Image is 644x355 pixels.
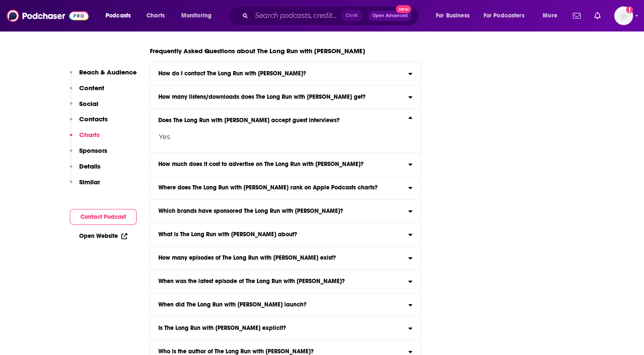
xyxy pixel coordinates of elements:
img: User Profile [614,6,633,25]
h3: Does The Long Run with [PERSON_NAME] accept guest interviews? [158,117,340,123]
a: Open Website [79,232,127,240]
span: Ctrl K [342,10,362,21]
span: Podcasts [106,10,131,22]
h3: Is The Long Run with [PERSON_NAME] explicit? [158,325,286,331]
button: Contact Podcast [70,209,137,225]
div: Search podcasts, credits, & more... [236,6,427,26]
span: Monitoring [181,10,212,22]
h3: How many episodes of The Long Run with [PERSON_NAME] exist? [158,255,336,261]
p: Content [79,84,104,92]
button: Content [70,84,104,100]
p: Yes [159,130,407,144]
a: Charts [141,9,170,23]
h3: How much does it cost to advertise on The Long Run with [PERSON_NAME]? [158,161,364,167]
h3: What is The Long Run with [PERSON_NAME] about? [158,232,297,238]
input: Search podcasts, credits, & more... [252,9,342,23]
h3: Which brands have sponsored The Long Run with [PERSON_NAME]? [158,208,343,214]
span: Logged in as gmacdermott [614,6,633,25]
button: Details [70,162,100,178]
p: Social [79,100,98,108]
button: open menu [537,9,568,23]
button: Contacts [70,115,108,131]
button: Open AdvancedNew [369,11,412,21]
h3: When did The Long Run with [PERSON_NAME] launch? [158,302,306,308]
button: Similar [70,178,100,194]
a: Show notifications dropdown [591,9,604,23]
h3: Who is the author of The Long Run with [PERSON_NAME]? [158,349,314,355]
button: Show profile menu [614,6,633,25]
p: Reach & Audience [79,68,137,76]
button: open menu [430,9,480,23]
span: More [543,10,557,22]
img: Podchaser - Follow, Share and Rate Podcasts [7,8,89,24]
span: Charts [146,10,165,22]
button: open menu [175,9,223,23]
h3: How many listens/downloads does The Long Run with [PERSON_NAME] get? [158,94,366,100]
button: open menu [478,9,537,23]
span: For Business [436,10,469,22]
h3: Where does The Long Run with [PERSON_NAME] rank on Apple Podcasts charts? [158,185,378,191]
button: Charts [70,131,100,146]
button: open menu [100,9,142,23]
p: Sponsors [79,146,107,155]
button: Reach & Audience [70,68,137,84]
h3: How do I contact The Long Run with [PERSON_NAME]? [158,71,306,77]
span: New [396,5,411,13]
h3: Frequently Asked Questions about The Long Run with [PERSON_NAME] [150,47,365,55]
p: Charts [79,131,100,139]
span: For Podcasters [484,10,524,22]
h3: When was the latest episode of The Long Run with [PERSON_NAME]? [158,278,345,284]
button: Sponsors [70,146,107,162]
p: Details [79,162,100,170]
span: Open Advanced [372,14,408,18]
button: Social [70,100,98,115]
p: Contacts [79,115,108,123]
a: Show notifications dropdown [570,9,584,23]
svg: Add a profile image [626,6,633,13]
p: Similar [79,178,100,186]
